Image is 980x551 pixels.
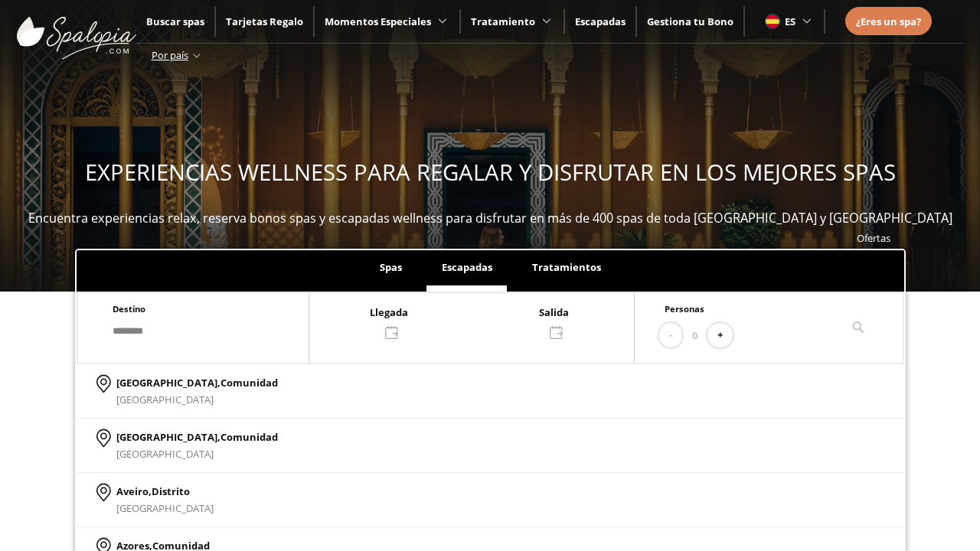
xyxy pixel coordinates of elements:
a: Buscar spas [146,15,204,28]
p: Aveiro, [116,483,214,500]
img: ImgLogoSpalopia.BvClDcEz.svg [17,2,136,60]
span: Personas [665,303,704,315]
a: Ofertas [857,231,890,245]
span: Comunidad [220,376,278,390]
span: Distrito [152,484,190,498]
span: EXPERIENCIAS WELLNESS PARA REGALAR Y DISFRUTAR EN LOS MEJORES SPAS [85,157,896,187]
span: ¿Eres un spa? [856,15,921,28]
a: Tarjetas Regalo [226,15,303,28]
p: [GEOGRAPHIC_DATA], [116,429,278,445]
button: - [659,323,682,348]
button: + [707,323,733,348]
span: [GEOGRAPHIC_DATA] [116,501,214,515]
span: Encuentra experiencias relax, reserva bonos spas y escapadas wellness para disfrutar en más de 40... [28,210,952,227]
span: Comunidad [220,430,278,444]
span: Escapadas [442,260,492,274]
span: [GEOGRAPHIC_DATA] [116,447,214,461]
span: Spas [380,260,402,274]
span: [GEOGRAPHIC_DATA] [116,393,214,406]
span: Destino [113,303,145,315]
a: ¿Eres un spa? [856,13,921,30]
a: Gestiona tu Bono [647,15,733,28]
span: Por país [152,48,188,62]
p: [GEOGRAPHIC_DATA], [116,374,278,391]
span: Tratamientos [532,260,601,274]
span: 0 [692,327,697,344]
a: Escapadas [575,15,626,28]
